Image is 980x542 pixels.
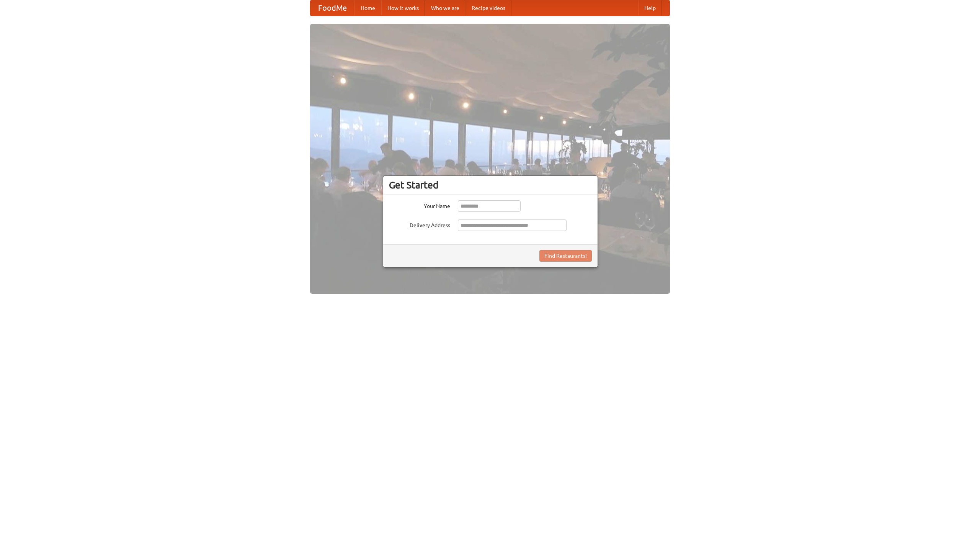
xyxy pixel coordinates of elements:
a: Help [638,0,662,16]
a: How it works [381,0,425,16]
label: Delivery Address [389,219,450,229]
a: Recipe videos [465,0,511,16]
h3: Get Started [389,179,592,191]
a: FoodMe [310,0,354,16]
a: Home [354,0,381,16]
button: Find Restaurants! [539,250,592,262]
label: Your Name [389,200,450,210]
a: Who we are [425,0,465,16]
